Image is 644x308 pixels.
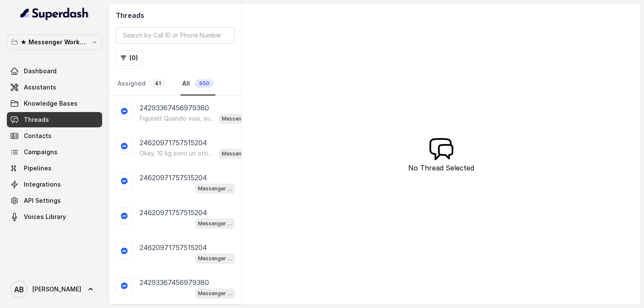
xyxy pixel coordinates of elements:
[222,150,256,158] p: Messenger Metodo FESPA v2
[20,37,89,47] p: ★ Messenger Workspace
[198,219,232,228] p: Messenger Metodo FESPA v2
[140,207,207,218] p: 24620971757515204
[7,177,102,192] a: Integrations
[24,180,61,189] span: Integrations
[140,277,209,288] p: 24293367456979380
[7,96,102,111] a: Knowledge Bases
[408,163,474,173] p: No Thread Selected
[140,103,209,113] p: 24293367456979380
[24,132,52,140] span: Contacts
[140,173,207,183] p: 24620971757515204
[140,149,216,158] p: Okay, 10 kg sono un ottimo obiettivo. Dimmi, hai già provato qualcosa in passato per perderli?
[222,115,256,123] p: Messenger Metodo FESPA v2
[116,50,143,66] button: (0)
[7,161,102,176] a: Pipelines
[20,7,89,20] img: light.svg
[7,35,102,50] button: ★ Messenger Workspace
[140,114,216,123] p: Figurati! Quando vuoi, sono qui. 😊 A presto!
[24,83,56,92] span: Assistants
[180,72,215,95] a: All950
[24,67,57,75] span: Dashboard
[7,80,102,95] a: Assistants
[116,72,235,95] nav: Tabs
[24,164,52,173] span: Pipelines
[151,79,165,88] span: 41
[116,27,235,43] input: Search by Call ID or Phone Number
[7,112,102,127] a: Threads
[24,99,77,108] span: Knowledge Bases
[7,209,102,225] a: Voices Library
[7,63,102,79] a: Dashboard
[198,289,232,298] p: Messenger Metodo FESPA v2
[24,213,66,221] span: Voices Library
[24,148,57,156] span: Campaigns
[24,196,61,205] span: API Settings
[116,72,167,95] a: Assigned41
[140,138,207,148] p: 24620971757515204
[198,184,232,193] p: Messenger Metodo FESPA v2
[32,285,81,294] span: [PERSON_NAME]
[7,144,102,160] a: Campaigns
[116,10,235,20] h2: Threads
[195,79,214,88] span: 950
[140,242,207,253] p: 24620971757515204
[7,277,102,301] a: [PERSON_NAME]
[7,193,102,208] a: API Settings
[198,254,232,263] p: Messenger Metodo FESPA v2
[14,285,24,294] text: AB
[7,128,102,144] a: Contacts
[24,115,49,124] span: Threads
